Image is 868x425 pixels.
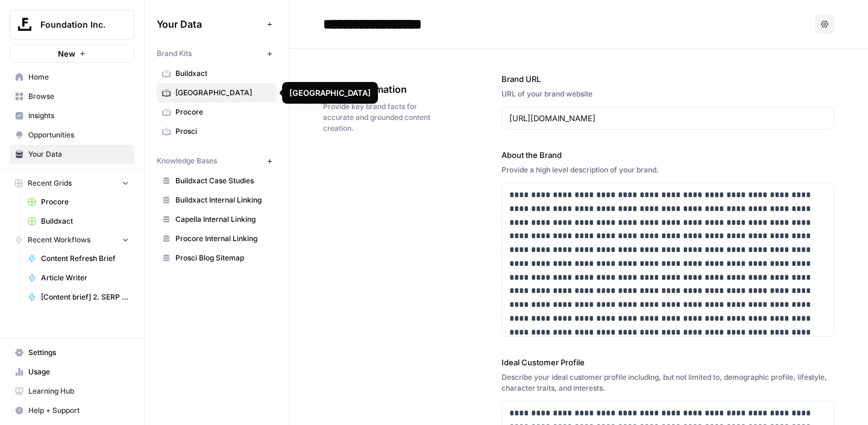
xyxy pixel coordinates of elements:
[28,72,129,83] span: Home
[502,165,834,175] div: Provide a high level description of your brand.
[502,149,834,161] label: About the Brand
[157,64,277,83] a: Buildxact
[28,130,129,140] span: Opportunities
[502,372,834,394] div: Describe your ideal customer profile including, but not limited to, demographic profile, lifestyl...
[14,14,36,36] img: Foundation Inc. Logo
[28,91,129,102] span: Browse
[10,174,134,192] button: Recent Grids
[175,253,271,263] span: Prosci Blog Sitemap
[10,231,134,249] button: Recent Workflows
[323,101,434,134] span: Provide key brand facts for accurate and grounded content creation.
[40,19,113,31] span: Foundation Inc.
[10,68,134,87] a: Home
[41,272,129,283] span: Article Writer
[323,82,434,96] span: Brand Information
[157,156,217,166] span: Knowledge Bases
[10,145,134,164] a: Your Data
[41,197,129,207] span: Procore
[157,248,277,268] a: Prosci Blog Sitemap
[10,343,134,362] a: Settings
[502,73,834,85] label: Brand URL
[10,382,134,401] a: Learning Hub
[157,83,277,102] a: [GEOGRAPHIC_DATA]
[157,17,262,31] span: Your Data
[175,233,271,244] span: Procore Internal Linking
[10,362,134,382] a: Usage
[175,175,271,186] span: Buildxact Case Studies
[175,107,271,118] span: Procore
[175,195,271,206] span: Buildxact Internal Linking
[22,288,134,307] a: [Content brief] 2. SERP to Brief
[41,253,129,264] span: Content Refresh Brief
[22,212,134,231] a: Buildxact
[10,45,134,63] button: New
[157,229,277,248] a: Procore Internal Linking
[28,235,90,245] span: Recent Workflows
[10,106,134,125] a: Insights
[28,110,129,121] span: Insights
[28,405,129,416] span: Help + Support
[157,190,277,210] a: Buildxact Internal Linking
[22,249,134,268] a: Content Refresh Brief
[28,178,72,189] span: Recent Grids
[157,48,192,59] span: Brand Kits
[10,10,134,40] button: Workspace: Foundation Inc.
[10,87,134,106] a: Browse
[175,87,271,98] span: [GEOGRAPHIC_DATA]
[41,216,129,227] span: Buildxact
[175,68,271,79] span: Buildxact
[28,149,129,160] span: Your Data
[28,367,129,377] span: Usage
[28,347,129,358] span: Settings
[10,125,134,145] a: Opportunities
[41,292,129,303] span: [Content brief] 2. SERP to Brief
[509,112,826,124] input: www.sundaysoccer.com
[157,102,277,122] a: Procore
[157,210,277,229] a: Capella Internal Linking
[58,48,75,60] span: New
[175,126,271,137] span: Prosci
[22,192,134,212] a: Procore
[157,171,277,190] a: Buildxact Case Studies
[157,122,277,141] a: Prosci
[502,89,834,99] div: URL of your brand website
[28,386,129,397] span: Learning Hub
[22,268,134,288] a: Article Writer
[10,401,134,420] button: Help + Support
[175,214,271,225] span: Capella Internal Linking
[502,356,834,368] label: Ideal Customer Profile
